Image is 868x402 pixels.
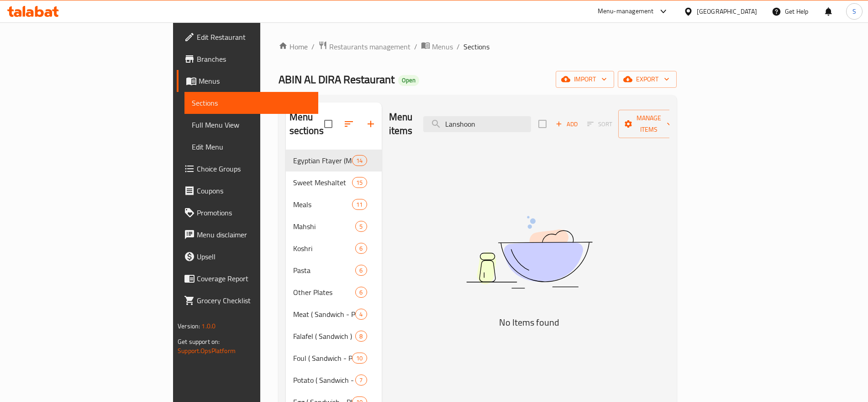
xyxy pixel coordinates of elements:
[286,369,382,391] div: Potato ( Sandwich - Plate )7
[415,315,643,330] h5: No Items found
[352,199,367,210] div: items
[293,199,352,210] span: Meals
[414,41,417,52] li: /
[177,26,318,48] a: Edit Restaurant
[197,185,310,196] span: Coupons
[192,97,310,108] span: Sections
[697,6,757,16] div: [GEOGRAPHIC_DATA]
[178,336,220,348] span: Get support on:
[293,221,356,232] span: Mahshi
[355,331,367,342] div: items
[626,113,672,135] span: Manage items
[286,325,382,347] div: Falafel ( Sandwich )8
[197,251,310,262] span: Upsell
[355,265,367,276] div: items
[177,180,318,202] a: Coupons
[356,288,366,297] span: 6
[184,114,318,136] a: Full Menu View
[352,177,367,188] div: items
[355,243,367,254] div: items
[552,117,581,131] button: Add
[293,375,356,386] span: Potato ( Sandwich - Plate )
[556,71,614,88] button: import
[197,295,310,306] span: Grocery Checklist
[177,158,318,180] a: Choice Groups
[201,320,216,332] span: 1.0.0
[177,70,318,92] a: Menus
[618,71,677,88] button: export
[421,41,453,53] a: Menus
[415,192,643,313] img: dish.svg
[352,156,366,165] span: 14
[279,41,677,53] nav: breadcrumb
[355,309,367,320] div: items
[398,76,419,84] span: Open
[197,207,310,218] span: Promotions
[423,116,531,132] input: search
[618,110,679,138] button: Manage items
[293,353,352,364] span: Foul ( Sandwich - Plate )
[563,74,607,85] span: import
[352,178,366,187] span: 15
[356,332,366,341] span: 8
[338,113,360,135] span: Sort sections
[286,237,382,259] div: Koshri6
[293,309,356,320] span: Meat ( Sandwich - Plate )
[293,331,356,342] span: Falafel ( Sandwich )
[293,177,352,188] span: Sweet Meshaltet
[625,74,669,85] span: export
[356,222,366,231] span: 5
[286,259,382,281] div: Pasta6
[552,117,581,131] span: Add item
[329,41,410,52] span: Restaurants management
[177,48,318,70] a: Branches
[177,224,318,246] a: Menu disclaimer
[192,119,310,130] span: Full Menu View
[355,287,367,298] div: items
[355,221,367,232] div: items
[293,155,352,166] span: Egyptian Ftayer (Meshaltet)
[192,141,310,152] span: Edit Menu
[279,69,395,90] span: ABIN AL DIRA Restaurant
[184,136,318,158] a: Edit Menu
[852,6,856,16] span: S
[352,155,367,166] div: items
[197,54,310,64] span: Branches
[355,375,367,386] div: items
[598,6,654,17] div: Menu-management
[177,246,318,268] a: Upsell
[293,287,356,298] div: Other Plates
[293,265,356,276] span: Pasta
[197,32,310,43] span: Edit Restaurant
[286,281,382,303] div: Other Plates6
[177,202,318,224] a: Promotions
[360,113,382,135] button: Add section
[554,119,579,129] span: Add
[293,243,356,254] span: Koshri
[352,354,366,363] span: 10
[389,110,413,138] h2: Menu items
[197,163,310,174] span: Choice Groups
[286,215,382,237] div: Mahshi5
[199,75,310,86] span: Menus
[457,41,460,52] li: /
[178,345,236,357] a: Support.OpsPlatform
[184,92,318,114] a: Sections
[356,376,366,385] span: 7
[356,266,366,275] span: 6
[286,172,382,193] div: Sweet Meshaltet15
[286,303,382,325] div: Meat ( Sandwich - Plate )4
[356,244,366,253] span: 6
[286,347,382,369] div: Foul ( Sandwich - Plate )10
[286,193,382,215] div: Meals11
